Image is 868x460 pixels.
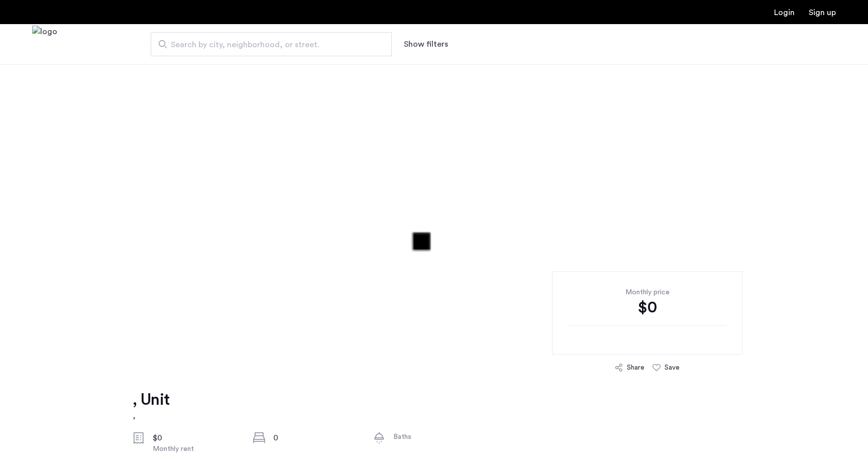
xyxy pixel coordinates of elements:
h1: , Unit [133,390,169,410]
img: 3.gif [156,64,712,366]
a: Cazamio Logo [32,26,57,63]
div: Monthly price [568,287,726,297]
span: Search by city, neighborhood, or street. [171,39,364,51]
input: Apartment Search [151,32,392,56]
div: $0 [153,432,237,444]
div: Baths [393,432,478,442]
img: logo [32,26,57,63]
h2: , [133,410,169,422]
button: Show or hide filters [404,38,448,50]
div: Monthly rent [153,444,237,454]
a: , Unit, [133,390,169,422]
a: Login [774,9,795,17]
div: 0 [273,432,358,444]
a: Registration [809,9,836,17]
div: Share [627,363,644,373]
div: Save [665,363,680,373]
div: $0 [568,297,726,317]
